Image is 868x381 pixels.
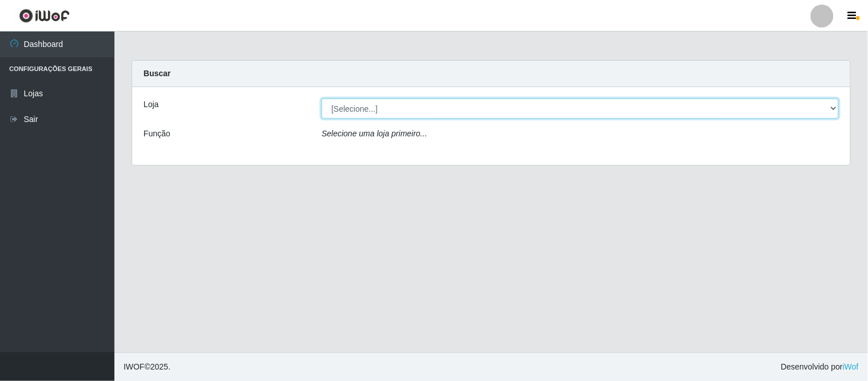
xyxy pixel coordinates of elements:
[124,361,171,373] span: © 2025 .
[19,9,70,23] img: CoreUI Logo
[124,362,145,371] span: IWOF
[781,361,859,373] span: Desenvolvido por
[843,362,859,371] a: iWof
[144,128,171,140] label: Função
[144,99,158,111] label: Loja
[144,69,171,78] strong: Buscar
[322,129,427,138] i: Selecione uma loja primeiro...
